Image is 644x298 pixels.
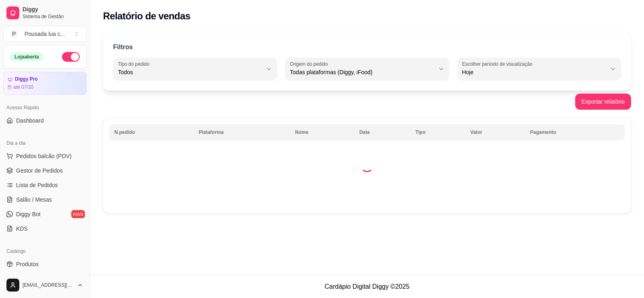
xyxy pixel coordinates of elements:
[15,76,38,82] article: Diggy Pro
[3,258,87,271] a: Produtos
[285,58,449,80] button: Origem do pedidoTodas plataformas (Diggy, iFood)
[113,58,277,80] button: Tipo do pedidoTodos
[23,282,74,288] span: [EMAIL_ADDRESS][DOMAIN_NAME]
[16,117,44,125] span: Dashboard
[462,60,535,67] label: Escolher período de visualização
[3,275,87,295] button: [EMAIL_ADDRESS][DOMAIN_NAME]
[3,150,87,163] button: Pedidos balcão (PDV)
[290,68,434,76] span: Todas plataformas (Diggy, iFood)
[16,210,41,218] span: Diggy Bot
[16,260,39,268] span: Produtos
[103,10,190,23] h2: Relatório de vendas
[3,222,87,235] a: KDS
[3,193,87,206] a: Salão / Mesas
[118,68,262,76] span: Todos
[3,208,87,221] a: Diggy Botnovo
[90,275,644,298] footer: Cardápio Digital Diggy © 2025
[462,68,607,76] span: Hoje
[16,167,63,175] span: Gestor de Pedidos
[3,179,87,192] a: Lista de Pedidos
[3,164,87,177] a: Gestor de Pedidos
[16,181,58,189] span: Lista de Pedidos
[575,94,631,110] button: Exportar relatório
[16,152,72,160] span: Pedidos balcão (PDV)
[3,114,87,127] a: Dashboard
[62,52,80,62] button: Alterar Status
[290,60,330,67] label: Origem do pedido
[3,137,87,150] div: Dia a dia
[3,3,87,23] a: DiggySistema de Gestão
[361,159,374,172] div: Loading
[3,245,87,258] div: Catálogo
[457,58,621,80] button: Escolher período de visualizaçãoHoje
[10,30,18,38] span: P
[23,13,83,20] span: Sistema de Gestão
[118,60,152,67] label: Tipo do pedido
[3,101,87,114] div: Acesso Rápido
[13,84,33,90] article: até 07/10
[3,72,87,95] a: Diggy Proaté 07/10
[25,30,65,38] div: Pousada lua c ...
[23,6,83,13] span: Diggy
[16,196,52,204] span: Salão / Mesas
[113,42,133,52] p: Filtros
[3,26,87,42] button: Select a team
[16,225,28,233] span: KDS
[10,52,43,61] div: Loja aberta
